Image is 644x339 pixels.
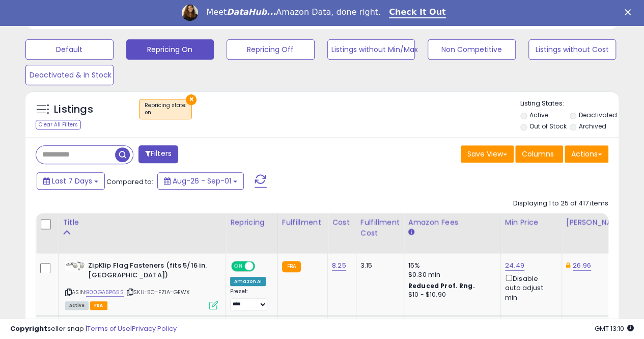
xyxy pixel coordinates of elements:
button: Deactivated & In Stock [25,65,114,85]
button: Repricing Off [227,39,315,60]
div: ASIN: [65,261,218,308]
span: | SKU: 5C-FZIA-GEWX [125,288,189,296]
div: Min Price [505,217,557,228]
div: Disable auto adjust min [505,273,554,302]
label: Active [529,111,548,119]
span: OFF [254,262,270,271]
div: seller snap | | [10,324,177,334]
span: Aug-26 - Sep-01 [173,176,231,186]
b: ZipKlip Flag Fasteners (fits 5/16 in. [GEOGRAPHIC_DATA]) [88,261,212,282]
span: Columns [522,149,554,159]
div: [PERSON_NAME] [566,217,627,228]
label: Archived [579,122,606,131]
span: Compared to: [106,177,153,187]
h5: Listings [54,102,93,117]
span: All listings currently available for purchase on Amazon [65,301,89,310]
div: Close [625,9,635,15]
button: Aug-26 - Sep-01 [157,172,244,190]
div: Repricing [230,217,273,228]
span: FBA [90,301,107,310]
strong: Copyright [10,324,47,333]
span: Repricing state : [145,101,186,117]
div: $0.30 min [408,270,493,279]
div: Cost [332,217,352,228]
button: Last 7 Days [37,172,105,190]
small: FBA [282,261,301,272]
button: Columns [515,145,563,163]
span: 2025-09-9 13:10 GMT [595,324,634,333]
a: Check It Out [389,7,446,18]
label: Deactivated [579,111,617,119]
div: Amazon AI [230,277,266,286]
button: Save View [461,145,514,163]
img: Profile image for Georgie [182,5,198,21]
button: Filters [138,145,178,163]
a: 26.96 [573,260,591,271]
button: Default [25,39,114,60]
span: Last 7 Days [52,176,92,186]
button: Repricing On [126,39,214,60]
p: Listing States: [520,99,619,109]
button: Non Competitive [428,39,516,60]
div: $10 - $10.90 [408,291,493,299]
a: Terms of Use [87,324,130,333]
div: Displaying 1 to 25 of 417 items [513,199,608,208]
div: Amazon Fees [408,217,496,228]
button: × [186,94,197,105]
b: Reduced Prof. Rng. [408,281,475,290]
a: Privacy Policy [132,324,177,333]
label: Out of Stock [529,122,566,131]
a: 24.49 [505,260,524,271]
div: Preset: [230,288,270,311]
div: Fulfillment [282,217,323,228]
img: 31+0XMgDu6L._SL40_.jpg [65,261,86,271]
a: 8.25 [332,260,346,271]
div: Title [63,217,221,228]
a: B00GA5P65S [86,288,124,297]
div: Clear All Filters [36,120,81,129]
button: Listings without Cost [528,39,617,60]
div: on [145,109,186,116]
small: Amazon Fees. [408,228,414,237]
div: Fulfillment Cost [360,217,400,239]
span: ON [232,262,245,271]
i: DataHub... [227,7,276,17]
div: 3.15 [360,261,396,270]
button: Listings without Min/Max [327,39,415,60]
div: Meet Amazon Data, done right. [206,7,381,17]
div: 15% [408,261,493,270]
button: Actions [565,145,608,163]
